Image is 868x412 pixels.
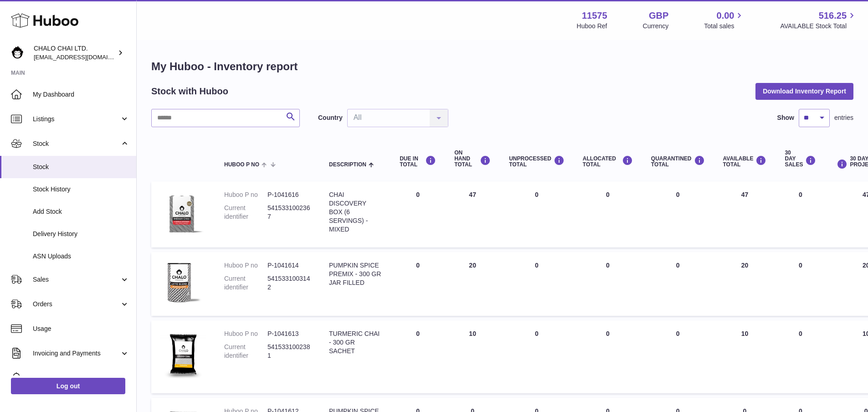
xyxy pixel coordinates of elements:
div: TURMERIC CHAI - 300 GR SACHET [329,330,381,355]
td: 0 [500,181,574,247]
dt: Huboo P no [224,261,267,270]
span: Description [329,162,366,168]
td: 0 [390,252,445,316]
td: 0 [574,320,642,394]
td: 0 [776,252,825,316]
span: Total sales [704,22,745,31]
button: Download Inventory Report [755,83,853,99]
a: Log out [11,378,125,394]
span: Usage [33,324,129,333]
div: Huboo Ref [577,22,607,31]
img: product image [160,261,206,304]
td: 0 [776,181,825,247]
dd: P-1041613 [267,330,311,338]
dt: Huboo P no [224,330,267,338]
div: Currency [643,22,669,31]
td: 0 [574,252,642,316]
span: 0 [676,191,680,198]
td: 47 [445,181,500,247]
div: ON HAND Total [454,150,491,168]
td: 20 [714,252,776,316]
span: Huboo P no [224,162,259,168]
div: CHALO CHAI LTD. [34,44,116,62]
dd: 5415331002367 [267,204,311,221]
label: Country [318,113,343,122]
h2: Stock with Huboo [151,85,228,98]
span: AVAILABLE Stock Total [780,22,857,31]
span: Stock [33,139,120,148]
span: Listings [33,115,120,124]
span: Invoicing and Payments [33,349,120,358]
td: 0 [500,320,574,394]
td: 0 [574,181,642,247]
td: 0 [390,320,445,394]
dd: 5415331003142 [267,274,311,292]
h1: My Huboo - Inventory report [151,59,853,74]
span: Cases [33,374,129,382]
dd: P-1041616 [267,191,311,199]
img: product image [160,191,206,236]
span: Sales [33,275,120,284]
td: 0 [776,320,825,394]
div: CHAI DISCOVERY BOX (6 SERVINGS) - MIXED [329,191,381,233]
img: Chalo@chalocompany.com [11,46,25,60]
dt: Current identifier [224,204,267,221]
div: UNPROCESSED Total [509,155,565,168]
span: entries [834,113,853,122]
td: 47 [714,181,776,247]
dd: P-1041614 [267,261,311,270]
div: 30 DAY SALES [785,150,816,168]
span: Stock [33,163,129,171]
span: ASN Uploads [33,252,129,261]
span: 516.25 [819,10,847,22]
td: 0 [500,252,574,316]
span: [EMAIL_ADDRESS][DOMAIN_NAME] [34,53,134,61]
strong: GBP [649,10,668,22]
span: 0 [676,262,680,269]
span: My Dashboard [33,90,129,99]
div: ALLOCATED Total [583,155,633,168]
span: Add Stock [33,207,129,216]
td: 10 [714,320,776,394]
a: 516.25 AVAILABLE Stock Total [780,10,857,31]
img: product image [160,330,206,382]
td: 10 [445,320,500,394]
div: AVAILABLE Total [723,155,767,168]
dd: 5415331002381 [267,343,311,360]
span: Stock History [33,185,129,194]
div: DUE IN TOTAL [400,155,436,168]
span: 0.00 [717,10,734,22]
span: Delivery History [33,230,129,238]
td: 0 [390,181,445,247]
dt: Huboo P no [224,191,267,199]
a: 0.00 Total sales [704,10,745,31]
strong: 11575 [582,10,607,22]
dt: Current identifier [224,274,267,292]
dt: Current identifier [224,343,267,360]
div: PUMPKIN SPICE PREMIX - 300 GR JAR FILLED [329,261,381,287]
div: QUARANTINED Total [651,155,705,168]
span: 0 [676,330,680,337]
label: Show [777,113,794,122]
td: 20 [445,252,500,316]
span: Orders [33,300,120,309]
